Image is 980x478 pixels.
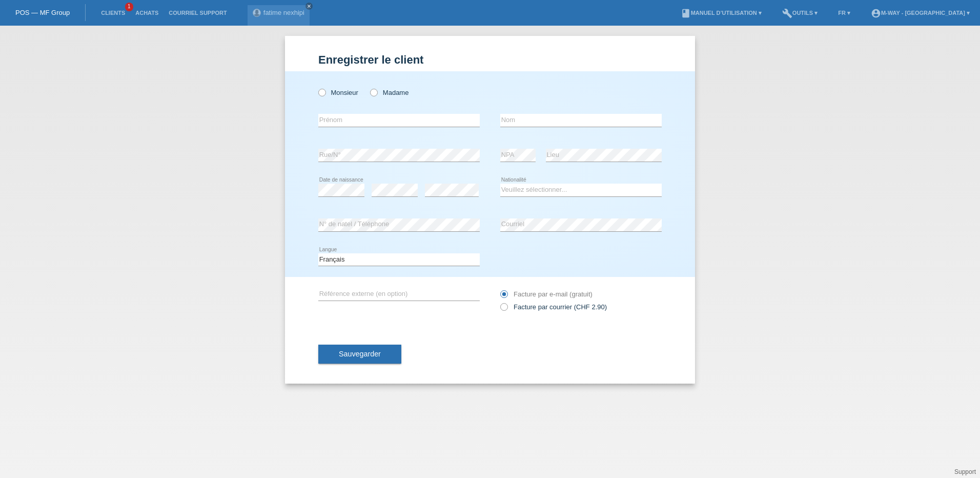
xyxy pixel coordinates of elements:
[500,303,607,311] label: Facture par courrier (CHF 2.90)
[681,8,691,18] i: book
[305,3,313,10] a: close
[130,10,164,16] a: Achats
[318,53,662,66] h1: Enregistrer le client
[500,303,507,316] input: Facture par courrier (CHF 2.90)
[15,9,70,16] a: POS — MF Group
[676,10,767,16] a: bookManuel d’utilisation ▾
[954,468,976,475] a: Support
[782,8,792,18] i: build
[318,89,325,95] input: Monsieur
[263,9,304,16] a: fatime nexhipi
[125,3,133,11] span: 1
[370,89,409,96] label: Madame
[318,345,401,364] button: Sauvegarder
[307,4,312,9] i: close
[871,8,881,18] i: account_circle
[866,10,975,16] a: account_circlem-way - [GEOGRAPHIC_DATA] ▾
[96,10,130,16] a: Clients
[833,10,855,16] a: FR ▾
[164,10,232,16] a: Courriel Support
[318,89,358,96] label: Monsieur
[500,290,593,298] label: Facture par e-mail (gratuit)
[339,350,381,358] span: Sauvegarder
[370,89,377,95] input: Madame
[500,290,507,303] input: Facture par e-mail (gratuit)
[777,10,823,16] a: buildOutils ▾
